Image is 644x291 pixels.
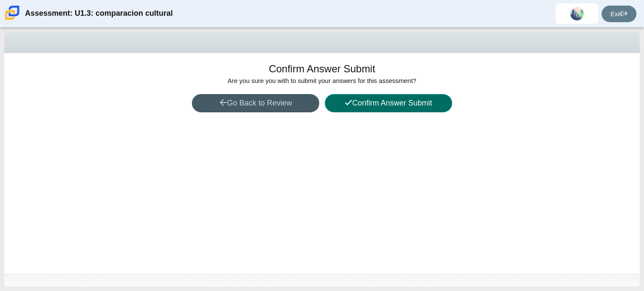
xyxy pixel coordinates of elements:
img: Carmen School of Science & Technology [3,4,21,22]
a: Exit [602,6,636,22]
div: Assessment: U1.3: comparacion cultural [25,3,173,24]
button: Confirm Answer Submit [325,94,452,112]
button: Go Back to Review [192,94,319,112]
img: jacqueline.poncene.hKjhLl [570,7,584,20]
span: Are you sure you with to submit your answers for this assessment? [228,77,416,84]
h1: Confirm Answer Submit [269,62,375,76]
a: Carmen School of Science & Technology [3,16,21,23]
